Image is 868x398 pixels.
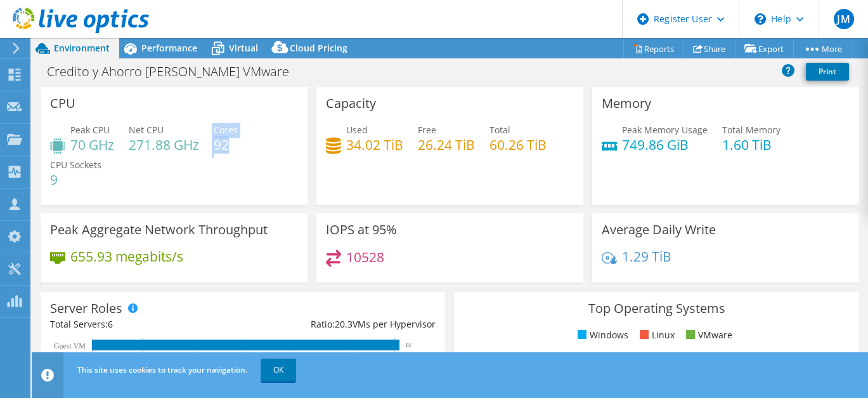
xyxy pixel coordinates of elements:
[489,138,547,152] h4: 60.26 TiB
[214,124,238,136] span: Cores
[261,359,296,381] a: OK
[70,124,110,136] span: Peak CPU
[54,342,86,350] text: Guest VM
[755,13,766,25] svg: \n
[50,302,122,315] h3: Server Roles
[683,39,735,58] a: Share
[574,328,628,342] li: Windows
[793,39,852,58] a: More
[50,317,243,331] div: Total Servers:
[335,318,353,330] span: 20.3
[489,124,510,136] span: Total
[637,328,675,342] li: Linux
[70,249,183,263] h4: 655.93 megabits/s
[141,42,197,54] span: Performance
[326,223,397,237] h3: IOPS at 95%
[622,249,671,263] h4: 1.29 TiB
[602,223,716,237] h3: Average Daily Write
[346,124,368,136] span: Used
[290,42,347,54] span: Cloud Pricing
[229,42,258,54] span: Virtual
[622,138,708,152] h4: 749.86 GiB
[735,39,794,58] a: Export
[346,138,403,152] h4: 34.02 TiB
[346,250,384,264] h4: 10528
[214,138,238,152] h4: 92
[463,302,849,315] h3: Top Operating Systems
[834,9,854,29] span: JM
[406,342,411,348] text: 61
[602,96,651,110] h3: Memory
[243,317,436,331] div: Ratio: VMs per Hypervisor
[683,328,732,342] li: VMware
[70,138,114,152] h4: 70 GHz
[806,63,849,81] a: Print
[54,42,110,54] span: Environment
[129,124,164,136] span: Net CPU
[418,138,475,152] h4: 26.24 TiB
[326,96,376,110] h3: Capacity
[622,124,708,136] span: Peak Memory Usage
[50,96,75,110] h3: CPU
[129,138,199,152] h4: 271.88 GHz
[418,124,436,136] span: Free
[722,138,781,152] h4: 1.60 TiB
[50,173,101,187] h4: 9
[623,39,684,58] a: Reports
[41,65,309,79] h1: Credito y Ahorro [PERSON_NAME] VMware
[108,318,113,330] span: 6
[50,223,268,237] h3: Peak Aggregate Network Throughput
[77,364,247,375] span: This site uses cookies to track your navigation.
[50,159,101,171] span: CPU Sockets
[722,124,781,136] span: Total Memory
